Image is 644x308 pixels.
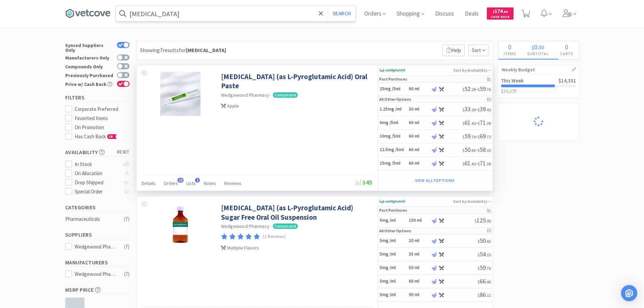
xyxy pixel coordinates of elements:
span: . 63 [471,148,476,153]
span: 71 [478,119,491,126]
span: 1 [195,178,200,183]
span: $ [478,107,480,112]
span: 0 [508,43,511,51]
div: Corporate Preferred [75,105,129,113]
span: . 42 [471,121,476,126]
span: . 29 [471,87,476,92]
h5: Filters [65,94,129,101]
h4: Carts [555,50,579,57]
p: All Other Options [379,96,411,102]
span: 23 [177,178,184,183]
a: $174.60Cash Back [487,4,514,23]
span: Compound [273,92,298,98]
span: 125 [475,216,491,224]
div: ( 7 ) [124,243,129,251]
span: $ [478,279,480,284]
span: Compound [273,223,298,229]
h6: 150 ml [409,218,429,223]
h2: This Week [501,78,524,83]
div: Showing 7 results [140,46,226,55]
p: (1 Reviews) [263,233,286,240]
div: Favorited Items [75,114,129,122]
div: Synced Suppliers Only [65,42,114,52]
span: $ [462,161,464,166]
span: - [462,85,491,93]
h6: 60 ml [409,147,429,153]
span: . 20 [471,107,476,112]
h5: 10mg /5ml [380,134,407,139]
span: Sort [468,45,489,56]
span: $10,275 [501,88,517,94]
span: - [462,146,491,153]
span: . 60 [503,9,508,14]
span: 52 [462,85,476,93]
h5: 25mg /5ml [380,86,407,92]
h5: Availability [65,148,129,156]
span: Reviews [224,180,241,186]
span: $ [475,218,477,223]
div: Wedgewood Pharmacy [75,243,117,251]
span: reset [117,149,129,156]
span: . 38 [486,161,491,166]
div: ( 7 ) [124,270,129,278]
span: $ [478,266,480,271]
span: $ [478,148,480,153]
h5: 5mg /ml [380,218,407,223]
span: . 42 [486,107,491,112]
p: All Other Options [379,228,411,234]
span: - [462,119,491,126]
span: - [462,132,491,140]
h6: 60 ml [409,86,429,92]
div: In Stock [75,160,120,168]
input: Search by item, sku, manufacturer, ingredient, size... [116,6,356,21]
span: Cash Back [491,15,509,20]
span: 50 [478,237,491,244]
span: . 42 [471,161,476,166]
span: - [462,105,491,113]
span: . 38 [486,121,491,126]
button: Search [328,6,356,21]
span: - [462,159,491,167]
span: . 72 [486,134,491,139]
p: Sort by: Availability [453,65,491,75]
h1: Weekly Budget [502,65,575,74]
span: $ [462,134,464,139]
span: Orders [164,180,178,186]
span: 00 [539,44,544,51]
h5: Manufacturers [65,259,129,266]
span: $ [462,121,464,126]
span: 33 [462,105,476,113]
a: Wedgewood Pharmacy [221,223,270,229]
div: Previously Purchased [65,72,114,78]
span: 61 [462,159,476,167]
span: 174 [493,8,508,14]
img: 62eb740200c14a46b768bb0d30d8b227_612422.jpeg [160,72,200,116]
h6: 60 ml [409,134,429,139]
div: . [522,44,555,50]
h5: 5mg /ml [380,265,407,271]
span: for [179,47,226,53]
span: Has Cash Back [75,133,117,140]
h6: 60 ml [409,279,429,284]
div: Price w/ Cash Back [65,81,114,87]
h5: 15mg /5ml [380,161,407,166]
span: 69 [478,132,491,140]
span: Lists [186,180,196,186]
div: Multiple Flavors [221,244,371,252]
p: Help [443,45,465,56]
span: $ [478,293,480,298]
span: 39 [478,105,491,113]
div: Manufacturers Only [65,54,114,60]
span: . 40 [486,279,491,284]
span: . 76 [486,87,491,92]
div: Pharmaceuticals [65,215,120,223]
div: ( 7 ) [124,215,129,223]
span: $ [478,161,480,166]
h5: Categories [65,204,129,211]
div: Compounds Only [65,63,114,69]
span: . 76 [486,266,491,271]
img: e40baf8987b14801afb1611fffac9ca4_8.png [380,196,405,207]
span: $ [478,252,480,257]
a: Discuss [432,11,457,17]
div: Wedgewood Pharmacy [75,270,117,278]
